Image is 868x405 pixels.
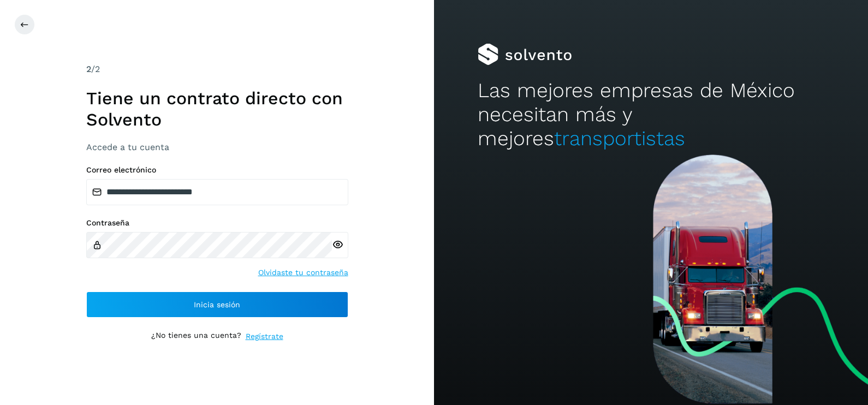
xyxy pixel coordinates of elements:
label: Contraseña [86,218,348,228]
a: Olvidaste tu contraseña [258,267,348,278]
div: /2 [86,63,348,76]
label: Correo electrónico [86,165,348,175]
h2: Las mejores empresas de México necesitan más y mejores [478,79,825,151]
p: ¿No tienes una cuenta? [151,331,241,342]
h1: Tiene un contrato directo con Solvento [86,88,348,130]
a: Regístrate [246,331,283,342]
button: Inicia sesión [86,291,348,318]
span: Inicia sesión [194,301,240,308]
span: 2 [86,64,91,74]
span: transportistas [554,127,685,150]
h3: Accede a tu cuenta [86,142,348,152]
